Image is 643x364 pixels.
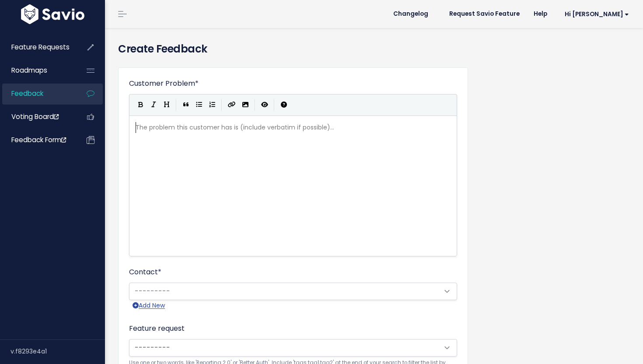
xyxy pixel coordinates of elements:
i: | [221,99,222,110]
button: Markdown Guide [277,98,290,112]
label: Feature request [129,323,185,334]
a: Request Savio Feature [442,7,527,21]
span: Feedback [11,89,43,98]
i: | [255,99,255,110]
img: logo-white.9d6f32f41409.svg [19,4,87,24]
a: Add New [133,300,165,311]
label: Contact [129,267,161,277]
button: Numbered List [206,98,219,112]
i: | [176,99,177,110]
span: Feature Requests [11,42,70,52]
a: Feedback [2,84,73,104]
button: Heading [160,98,173,112]
a: Feature Requests [2,37,73,57]
span: Feedback form [11,135,66,144]
a: Voting Board [2,107,73,127]
button: Italic [147,98,160,112]
a: Roadmaps [2,60,73,80]
span: Hi [PERSON_NAME] [565,11,629,17]
label: Customer Problem [129,78,199,89]
h4: Create Feedback [118,41,630,57]
span: Changelog [393,11,428,17]
div: v.f8293e4a1 [10,340,105,363]
span: Roadmaps [11,66,47,75]
a: Hi [PERSON_NAME] [554,7,636,21]
a: Help [527,7,554,21]
span: Voting Board [11,112,59,121]
button: Toggle Preview [258,98,271,112]
button: Import an image [239,98,252,112]
button: Quote [179,98,192,112]
a: Feedback form [2,130,73,150]
button: Generic List [192,98,206,112]
i: | [274,99,275,110]
button: Create Link [225,98,239,112]
button: Bold [134,98,147,112]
